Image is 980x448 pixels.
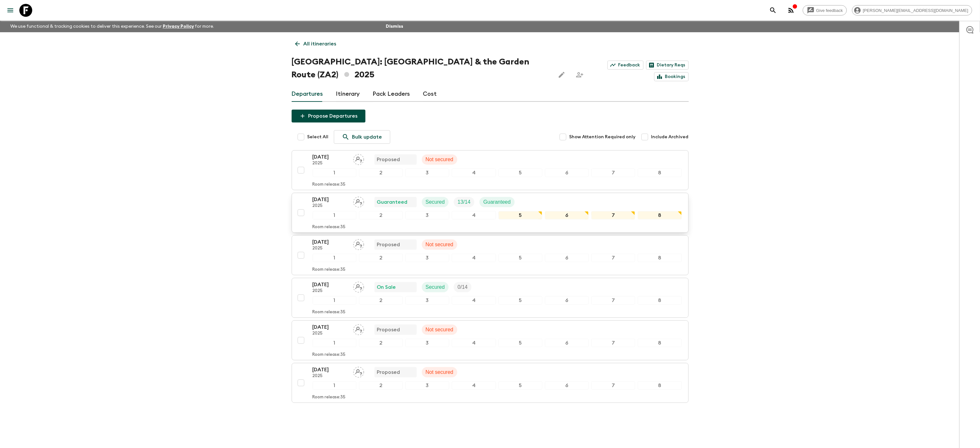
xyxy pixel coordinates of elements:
[313,374,348,379] p: 2025
[359,296,403,305] div: 2
[405,211,449,219] div: 3
[452,211,496,219] div: 4
[458,198,471,206] p: 13 / 14
[292,55,550,81] h1: [GEOGRAPHIC_DATA]: [GEOGRAPHIC_DATA] & the Garden Route (ZA2) 2025
[373,86,410,102] a: Pack Leaders
[353,326,364,331] span: Assign pack leader
[313,381,356,390] div: 1
[638,296,682,305] div: 8
[483,198,511,206] p: Guaranteed
[638,169,682,177] div: 8
[313,323,348,331] p: [DATE]
[313,366,348,374] p: [DATE]
[422,282,449,292] div: Secured
[591,296,635,305] div: 7
[426,198,445,206] p: Secured
[313,182,346,187] p: Room release: 35
[405,339,449,347] div: 3
[426,156,453,163] p: Not secured
[313,296,356,305] div: 1
[292,37,340,50] a: All itineraries
[313,238,348,246] p: [DATE]
[591,211,635,219] div: 7
[313,225,346,230] p: Room release: 35
[313,267,346,272] p: Room release: 35
[359,211,403,219] div: 2
[591,254,635,262] div: 7
[353,156,364,161] span: Assign pack leader
[499,169,542,177] div: 5
[359,254,403,262] div: 2
[377,198,408,206] p: Guaranteed
[426,241,453,248] p: Not secured
[313,352,346,357] p: Room release: 35
[313,331,348,336] p: 2025
[8,21,217,32] p: We use functional & tracking cookies to deliver this experience. See our for more.
[454,197,474,207] div: Trip Fill
[426,283,445,291] p: Secured
[313,153,348,161] p: [DATE]
[569,134,636,140] span: Show Attention Required only
[4,4,17,17] button: menu
[292,363,689,403] button: [DATE]2025Assign pack leaderProposedNot secured12345678Room release:35
[452,381,496,390] div: 4
[353,241,364,246] span: Assign pack leader
[334,130,390,144] a: Bulk update
[423,86,437,102] a: Cost
[313,196,348,203] p: [DATE]
[422,325,457,335] div: Not secured
[452,254,496,262] div: 4
[545,381,589,390] div: 6
[353,199,364,204] span: Assign pack leader
[377,326,400,334] p: Proposed
[307,134,329,140] span: Select All
[292,110,365,122] button: Propose Departures
[304,40,336,48] p: All itineraries
[767,4,780,17] button: search adventures
[426,368,453,376] p: Not secured
[313,161,348,166] p: 2025
[405,296,449,305] div: 3
[336,86,360,102] a: Itinerary
[292,86,323,102] a: Departures
[651,134,689,140] span: Include Archived
[405,381,449,390] div: 3
[591,169,635,177] div: 7
[638,211,682,219] div: 8
[591,339,635,347] div: 7
[405,169,449,177] div: 3
[292,320,689,360] button: [DATE]2025Assign pack leaderProposedNot secured12345678Room release:35
[499,381,542,390] div: 5
[313,288,348,294] p: 2025
[454,282,471,292] div: Trip Fill
[359,381,403,390] div: 2
[359,339,403,347] div: 2
[422,154,457,165] div: Not secured
[545,254,589,262] div: 6
[292,193,689,233] button: [DATE]2025Assign pack leaderGuaranteedSecuredTrip FillGuaranteed12345678Room release:35
[499,211,542,219] div: 5
[313,281,348,288] p: [DATE]
[646,61,689,70] a: Dietary Reqs
[377,241,400,248] p: Proposed
[422,197,449,207] div: Secured
[555,68,568,81] button: Edit this itinerary
[313,203,348,209] p: 2025
[377,156,400,163] p: Proposed
[545,211,589,219] div: 6
[591,381,635,390] div: 7
[163,24,194,29] a: Privacy Policy
[384,22,405,31] button: Dismiss
[313,339,356,347] div: 1
[545,339,589,347] div: 6
[422,239,457,250] div: Not secured
[292,278,689,318] button: [DATE]2025Assign pack leaderOn SaleSecuredTrip Fill12345678Room release:35
[377,283,396,291] p: On Sale
[313,254,356,262] div: 1
[292,150,689,190] button: [DATE]2025Assign pack leaderProposedNot secured12345678Room release:35
[313,310,346,315] p: Room release: 35
[654,72,689,81] a: Bookings
[352,133,382,141] p: Bulk update
[313,211,356,219] div: 1
[313,395,346,400] p: Room release: 35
